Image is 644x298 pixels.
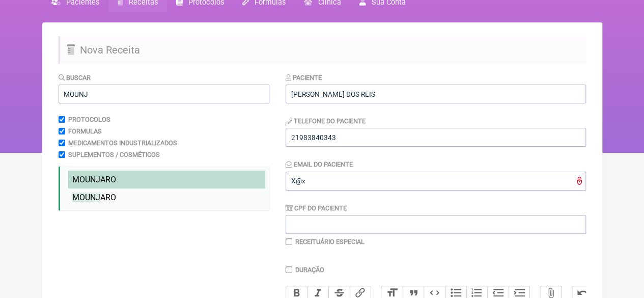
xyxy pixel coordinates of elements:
[72,175,116,184] span: ARO
[295,238,365,246] label: Receituário Especial
[72,193,100,202] span: MOUNJ
[286,74,322,82] label: Paciente
[72,193,116,202] span: ARO
[68,116,110,123] label: Protocolos
[286,117,366,125] label: Telefone do Paciente
[68,127,102,135] label: Formulas
[286,160,353,168] label: Email do Paciente
[59,85,269,103] input: exemplo: emagrecimento, ansiedade
[59,74,91,82] label: Buscar
[68,139,177,147] label: Medicamentos Industrializados
[295,266,324,274] label: Duração
[68,151,160,158] label: Suplementos / Cosméticos
[59,36,586,64] h2: Nova Receita
[72,175,100,184] span: MOUNJ
[286,204,347,212] label: CPF do Paciente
